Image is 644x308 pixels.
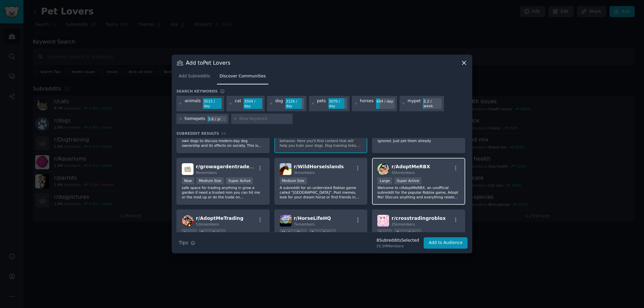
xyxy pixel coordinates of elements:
[377,185,460,199] p: Welcome to r/AdoptMeRBX, an unofficial subreddit for the popular Roblox game, Adopt Me! Discuss a...
[391,215,445,221] span: r/ crosstradingroblox
[377,244,419,248] div: 55.5M Members
[285,98,304,109] div: 3126 / day
[182,177,194,184] div: New
[424,237,468,249] button: Add to Audience
[394,177,422,184] div: Super Active
[377,238,419,244] div: 8 Subreddit s Selected
[217,71,268,85] a: Discover Communities
[221,131,226,135] span: 66
[391,171,415,175] span: 45k members
[294,171,315,175] span: 3k members
[196,215,244,221] span: r/ AdoptMeTrading
[182,185,264,199] p: safe space for trading anything in grow a garden if need a trusted mm you can hit me or the mod u...
[391,222,415,226] span: 25k members
[280,215,291,227] img: HorseLifeHQ
[280,229,307,236] div: Medium Size
[309,229,336,236] div: Super Active
[377,134,460,143] p: Subreddit for those times where the dog is ignored. Just pet them already
[203,98,222,109] div: 3515 / day
[185,116,205,122] div: homepets
[394,229,422,236] div: Super Active
[199,229,226,236] div: Super Active
[176,89,218,94] h3: Search keywords
[176,71,212,85] a: Add Subreddits
[182,134,264,148] p: This is a subreddit for those who do not like or own dogs to discuss modern-day dog ownership and...
[182,163,194,175] img: growagardentradehub
[196,222,219,226] span: 51k members
[196,164,259,169] span: r/ growagardentradehub
[244,98,262,109] div: 3504 / day
[423,98,442,109] div: 5.2 / week
[377,229,392,236] div: Large
[196,171,217,175] span: 8k members
[219,73,266,79] span: Discover Communities
[179,239,188,246] span: Tips
[176,237,198,249] button: Tips
[317,98,326,109] div: pets
[377,177,392,184] div: Large
[280,177,307,184] div: Medium Size
[280,163,291,175] img: WildHorseIslands
[294,222,315,226] span: 7k members
[226,177,253,184] div: Super Active
[208,116,226,122] div: 3.6 / yr
[360,98,374,109] div: horses
[186,59,230,66] h3: Add to Pet Lovers
[280,185,362,199] p: A subreddit for an underrated Roblox game called "[GEOGRAPHIC_DATA]". Post memes, look for your d...
[391,164,430,169] span: r/ AdoptMeRBX
[185,98,201,109] div: animals
[377,163,389,175] img: AdoptMeRBX
[377,215,389,227] img: crosstradingroblox
[328,98,347,109] div: 3070 / day
[294,164,344,169] span: r/ WildHorseIslands
[235,98,241,109] div: cat
[176,131,219,136] span: Subreddit Results
[182,229,197,236] div: Large
[376,98,395,104] div: 684 / day
[179,73,210,79] span: Add Subreddits
[408,98,421,109] div: mypet
[294,215,331,221] span: r/ HorseLifeHQ
[275,98,283,109] div: dog
[197,177,224,184] div: Medium Size
[239,116,290,122] input: New Keyword
[182,215,194,227] img: AdoptMeTrading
